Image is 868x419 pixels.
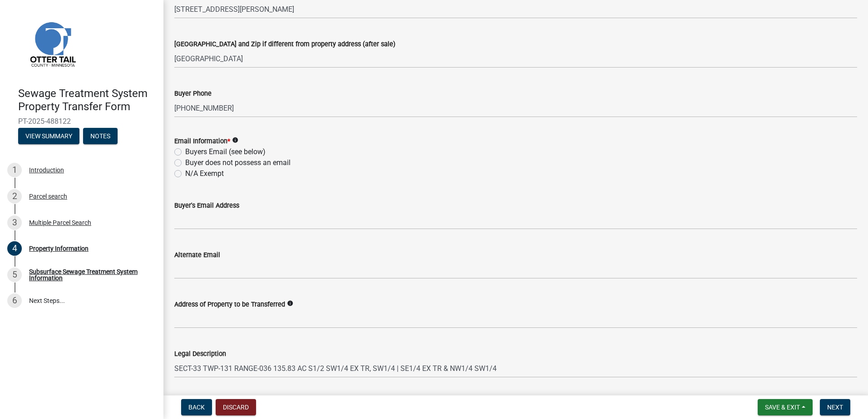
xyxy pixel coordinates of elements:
[188,404,205,411] span: Back
[29,268,149,281] div: Subsurface Sewage Treatment System Information
[29,167,64,173] div: Introduction
[18,128,79,144] button: View Summary
[174,252,220,258] label: Alternate Email
[820,399,850,415] button: Next
[18,117,145,126] span: PT-2025-488122
[174,302,285,308] label: Address of Property to be Transferred
[758,399,813,415] button: Save & Exit
[18,133,79,140] wm-modal-confirm: Summary
[29,193,67,200] div: Parcel search
[174,138,230,145] label: Email Information
[7,293,22,308] div: 6
[287,300,293,307] i: info
[29,219,91,226] div: Multiple Parcel Search
[7,241,22,256] div: 4
[765,404,800,411] span: Save & Exit
[232,137,238,143] i: info
[29,245,89,252] div: Property Information
[174,351,226,357] label: Legal Description
[7,189,22,204] div: 2
[174,203,239,209] label: Buyer's Email Address
[174,41,395,48] label: [GEOGRAPHIC_DATA] and Zip if different from property address (after sale)
[18,87,156,113] h4: Sewage Treatment System Property Transfer Form
[827,404,843,411] span: Next
[7,268,22,282] div: 5
[83,133,118,140] wm-modal-confirm: Notes
[7,163,22,177] div: 1
[185,146,266,157] label: Buyers Email (see below)
[7,215,22,230] div: 3
[216,399,256,415] button: Discard
[185,157,291,168] label: Buyer does not possess an email
[83,128,118,144] button: Notes
[174,91,212,97] label: Buyer Phone
[185,168,224,179] label: N/A Exempt
[181,399,212,415] button: Back
[18,10,86,78] img: Otter Tail County, Minnesota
